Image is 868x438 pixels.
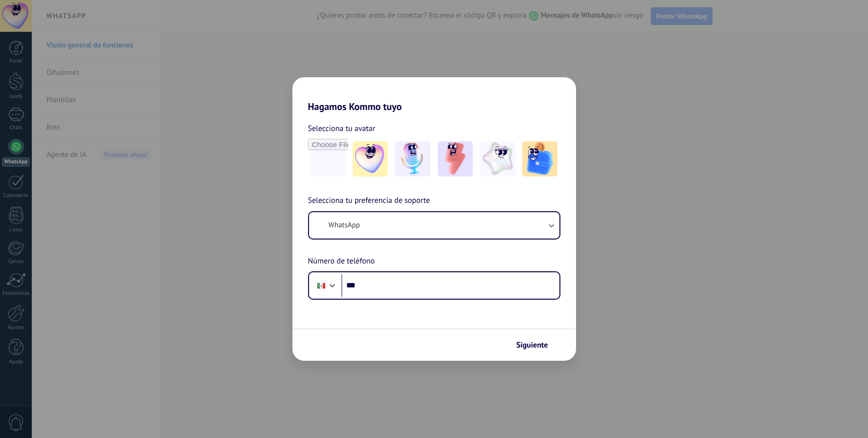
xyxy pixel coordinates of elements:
[438,141,473,176] img: -3.jpeg
[395,141,430,176] img: -2.jpeg
[522,141,557,176] img: -5.jpeg
[312,275,331,296] div: Mexico: + 52
[308,195,430,207] span: Selecciona tu preferencia de soporte
[516,342,548,349] span: Siguiente
[329,220,360,230] span: WhatsApp
[309,212,559,239] button: WhatsApp
[308,122,376,135] span: Selecciona tu avatar
[308,255,375,268] span: Número de teléfono
[353,141,388,176] img: -1.jpeg
[292,77,576,112] h2: Hagamos Kommo tuyo
[480,141,515,176] img: -4.jpeg
[512,337,561,353] button: Siguiente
